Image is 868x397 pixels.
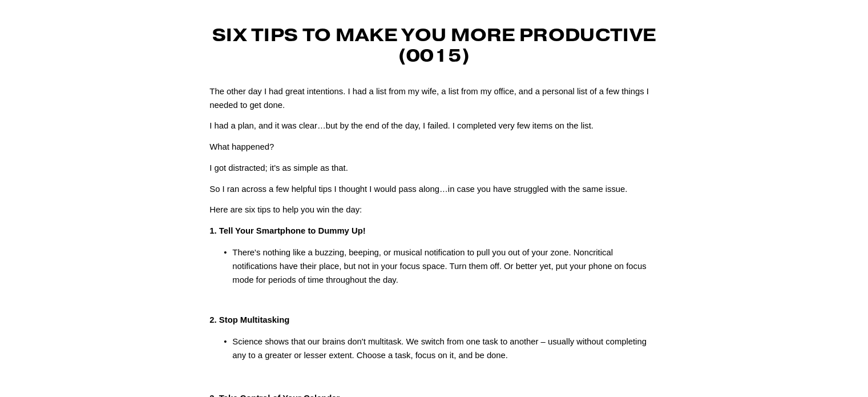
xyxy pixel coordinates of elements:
p: So I ran across a few helpful tips I thought I would pass along…in case you have struggled with t... [209,183,658,197]
p: There's nothing like a buzzing, beeping, or musical notification to pull you out of your zone. No... [232,246,658,287]
strong: Six Tips to Make You More Productive (0015) [212,23,660,67]
p: I had a plan, and it was clear…but by the end of the day, I failed. I completed very few items on... [209,119,658,133]
strong: 1. Tell Your Smartphone to Dummy Up! [209,226,365,235]
p: The other day I had great intentions. I had a list from my wife, a list from my office, and a per... [209,85,658,112]
p: What happened? [209,141,658,154]
p: I got distracted; it's as simple as that. [209,162,658,175]
p: Here are six tips to help you win the day: [209,203,658,217]
strong: 2. Stop Multitasking [209,315,289,324]
p: Science shows that our brains don't multitask. We switch from one task to another – usually witho... [232,335,658,362]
